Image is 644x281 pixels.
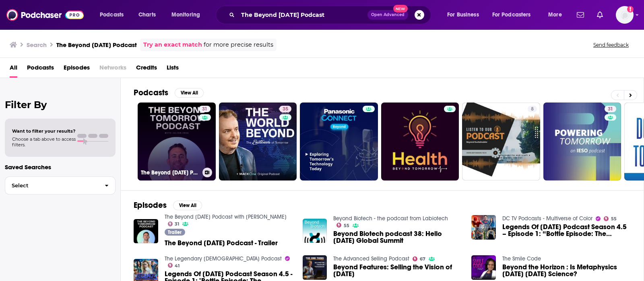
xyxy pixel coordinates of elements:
a: EpisodesView All [134,200,202,210]
a: 31 [605,106,616,112]
span: For Podcasters [492,9,531,21]
img: User Profile [616,6,634,24]
span: More [548,9,562,21]
a: 31 [199,106,211,112]
span: Beyond Features: Selling the Vision of [DATE] [333,264,462,277]
h2: Podcasts [134,88,168,98]
a: Beyond Biotech podcast 38: Hello Tomorrow Global Summit [333,230,462,244]
span: Beyond the Horizon : Is Metaphysics [DATE] [DATE] Science? [502,264,631,277]
button: open menu [487,8,543,21]
span: Choose a tab above to access filters. [12,136,76,148]
span: 8 [531,105,534,113]
button: Select [5,176,116,195]
span: Logged in as nicole.koremenos [616,6,634,24]
h3: The Beyond [DATE] Podcast with [PERSON_NAME] [141,169,199,176]
img: Beyond the Horizon : Is Metaphysics today tomorrow’s Science? [471,255,496,280]
span: Networks [99,61,126,78]
button: open menu [94,8,134,21]
span: 31 [175,222,179,226]
span: Beyond Biotech podcast 38: Hello [DATE] Global Summit [333,230,462,244]
button: View All [173,201,202,210]
a: 35 [279,106,291,112]
a: Try an exact match [143,40,202,49]
span: 55 [344,224,349,228]
span: The Beyond [DATE] Podcast - Trailer [165,240,278,246]
button: View All [175,88,204,98]
span: Want to filter your results? [12,128,76,134]
span: for more precise results [204,40,273,49]
span: 31 [202,105,207,113]
h2: Episodes [134,200,167,210]
a: Episodes [64,61,90,78]
a: The Smile Code [502,255,541,262]
a: Beyond the Horizon : Is Metaphysics today tomorrow’s Science? [502,264,631,277]
p: Saved Searches [5,163,116,171]
span: 35 [283,105,288,113]
a: 35 [219,103,297,180]
button: open menu [543,8,572,21]
a: 31 [168,222,180,226]
span: 55 [611,217,617,221]
span: All [10,61,17,78]
a: 8 [528,106,537,112]
a: 55 [604,216,617,221]
button: open menu [442,8,489,21]
span: 67 [420,257,425,261]
span: 41 [175,264,180,268]
a: 67 [413,256,425,261]
a: DC TV Podcasts - Multiverse of Color [502,215,592,222]
span: New [393,5,408,12]
span: 31 [608,105,613,113]
svg: Add a profile image [627,6,634,12]
a: Charts [133,8,161,21]
a: Legends Of Tomorrow Podcast Season 4.5 – Episode 1: “Bottle Episode: The Legendary Ladies on Supe... [502,224,631,237]
a: Podcasts [27,61,54,78]
span: Open Advanced [371,13,405,17]
a: 55 [336,223,349,228]
a: 31 [543,103,621,180]
span: Select [5,183,98,188]
button: Open AdvancedNew [367,10,408,20]
button: Send feedback [591,41,631,48]
span: Podcasts [100,9,124,21]
a: The Advanced Selling Podcast [333,255,409,262]
a: The Beyond Tomorrow Podcast with Julian Issa [165,213,287,220]
div: Search podcasts, credits, & more... [223,6,439,24]
img: Legends Of Tomorrow Podcast Season 4.5 – Episode 1: “Bottle Episode: The Legendary Ladies on Supe... [471,215,496,240]
h3: The Beyond [DATE] Podcast [56,41,137,49]
a: Beyond Features: Selling the Vision of Tomorrow [333,264,462,277]
a: Beyond Biotech - the podcast from Labiotech [333,215,448,222]
h2: Filter By [5,99,116,111]
a: 41 [168,263,180,268]
span: Charts [138,9,156,21]
img: Beyond Features: Selling the Vision of Tomorrow [303,255,327,280]
a: Show notifications dropdown [594,8,606,22]
button: open menu [166,8,211,21]
span: Legends Of [DATE] Podcast Season 4.5 – Episode 1: “Bottle Episode: The Legendary [DEMOGRAPHIC_DAT... [502,224,631,237]
button: Show profile menu [616,6,634,24]
span: Monitoring [171,9,200,21]
input: Search podcasts, credits, & more... [238,8,367,21]
span: Trailer [168,230,182,235]
a: Lists [167,61,179,78]
img: Podchaser - Follow, Share and Rate Podcasts [6,7,84,23]
a: The Beyond Tomorrow Podcast - Trailer [165,240,278,246]
a: Show notifications dropdown [574,8,587,22]
span: For Business [447,9,479,21]
img: The Beyond Tomorrow Podcast - Trailer [134,219,158,244]
img: Beyond Biotech podcast 38: Hello Tomorrow Global Summit [303,219,327,243]
a: Credits [136,61,157,78]
h3: Search [27,41,47,49]
a: 31The Beyond [DATE] Podcast with [PERSON_NAME] [138,103,216,180]
a: PodcastsView All [134,88,204,98]
a: The Legendary Ladies Podcast [165,255,282,262]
